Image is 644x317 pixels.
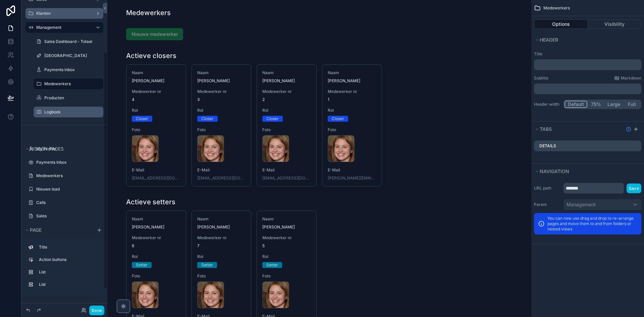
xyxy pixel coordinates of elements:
label: List [39,282,98,287]
span: Markdown [621,75,641,81]
svg: Show help information [626,126,631,132]
label: Payments Inbox [36,160,99,165]
label: Calls [36,200,99,205]
button: Tabs [534,124,623,134]
div: scrollable content [534,59,641,70]
button: Done [89,306,104,315]
label: URL path [534,186,561,191]
button: Full [623,101,640,108]
label: Action buttons [39,257,98,262]
span: Page [30,227,42,233]
label: Medewerkers [44,81,99,87]
label: List [39,269,98,275]
span: Header [540,37,558,43]
button: Large [604,101,623,108]
button: Options [534,19,588,29]
label: [GEOGRAPHIC_DATA] [44,53,99,58]
button: Default [565,101,587,108]
label: Management [36,25,90,30]
button: Visibility [588,19,642,29]
button: Navigation [534,167,637,176]
label: Logboek [44,109,99,115]
label: My Profile [36,146,99,152]
label: Parent [534,202,561,207]
div: scrollable content [21,239,107,297]
div: scrollable content [534,84,641,94]
a: Markdown [614,75,641,81]
button: Hidden pages [24,144,101,154]
button: 75% [587,101,604,108]
span: Navigation [540,168,569,174]
label: Medewerkers [36,173,99,178]
label: Subtitle [534,75,548,81]
label: Sales [36,213,99,219]
label: Title [534,51,641,57]
span: Management [567,201,596,208]
span: Tabs [540,126,552,132]
label: Header width [534,102,561,107]
label: Details [539,143,556,149]
button: Management [563,199,641,210]
label: Producten [44,95,99,101]
label: Title [39,245,98,250]
label: Nieuwe lead [36,187,99,192]
button: Header [534,35,637,45]
label: Klanten [36,11,90,16]
label: Sales Dashboard - Totaal [44,39,99,44]
button: Save [627,183,641,193]
p: You can now use drag and drop to re-arrange pages and move them to and from folders or nested views [547,216,637,232]
button: Page [24,225,93,235]
span: Medewerkers [543,5,570,11]
label: Payments inbox [44,67,99,72]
